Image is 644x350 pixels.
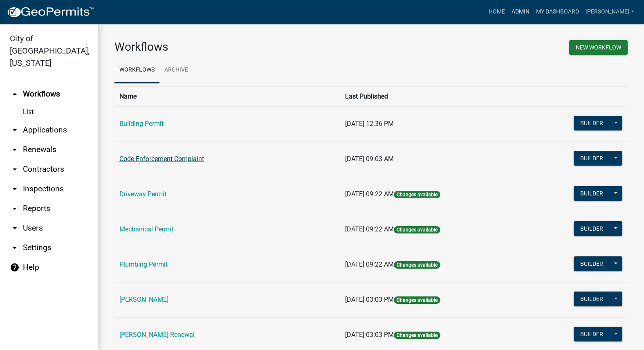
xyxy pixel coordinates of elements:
[119,331,195,339] a: [PERSON_NAME] Renewal
[119,260,168,268] a: Plumbing Permit
[10,184,20,194] i: arrow_drop_down
[10,262,20,272] i: help
[345,260,394,268] span: [DATE] 09:22 AM
[394,332,440,339] span: Changes available
[345,120,394,128] span: [DATE] 12:36 PM
[394,261,440,269] span: Changes available
[10,164,20,174] i: arrow_drop_down
[569,40,628,55] button: New Workflow
[119,225,173,233] a: Mechanical Permit
[345,155,394,163] span: [DATE] 09:03 AM
[114,86,340,106] th: Name
[340,86,524,106] th: Last Published
[345,225,394,233] span: [DATE] 09:22 AM
[394,296,440,304] span: Changes available
[582,4,637,20] a: [PERSON_NAME]
[574,327,610,341] button: Builder
[10,223,20,233] i: arrow_drop_down
[114,57,159,83] a: Workflows
[574,221,610,236] button: Builder
[345,296,394,303] span: [DATE] 03:03 PM
[114,40,365,54] h3: Workflows
[10,243,20,253] i: arrow_drop_down
[10,145,20,155] i: arrow_drop_down
[119,155,204,163] a: Code Enforcement Complaint
[119,190,166,198] a: Driveway Permit
[10,204,20,213] i: arrow_drop_down
[574,116,610,130] button: Builder
[394,191,440,198] span: Changes available
[345,190,394,198] span: [DATE] 09:22 AM
[533,4,582,20] a: My Dashboard
[119,120,164,128] a: Building Permit
[10,125,20,135] i: arrow_drop_down
[574,186,610,201] button: Builder
[119,296,168,303] a: [PERSON_NAME]
[10,89,20,99] i: arrow_drop_up
[159,57,193,83] a: Archive
[574,151,610,166] button: Builder
[508,4,533,20] a: Admin
[485,4,508,20] a: Home
[574,292,610,306] button: Builder
[394,226,440,233] span: Changes available
[345,331,394,339] span: [DATE] 03:03 PM
[574,256,610,271] button: Builder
